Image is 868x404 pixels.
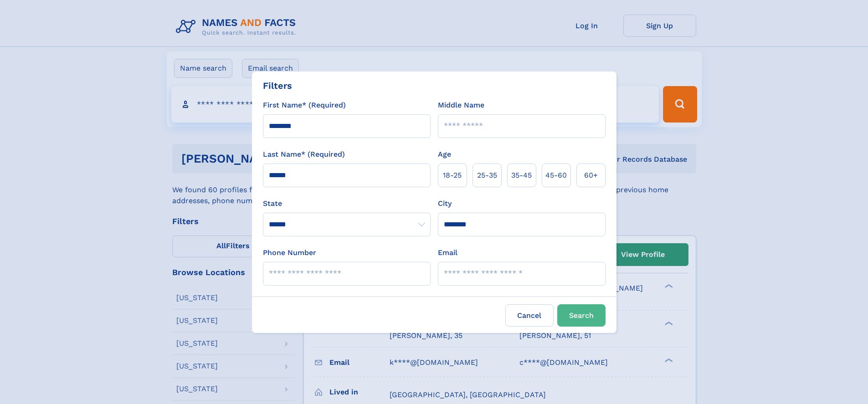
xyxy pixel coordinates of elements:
[557,304,606,327] button: Search
[438,247,457,258] label: Email
[263,100,346,111] label: First Name* (Required)
[263,247,316,258] label: Phone Number
[263,149,345,160] label: Last Name* (Required)
[263,79,292,92] div: Filters
[438,100,484,111] label: Middle Name
[443,170,462,181] span: 18‑25
[263,198,431,209] label: State
[584,170,598,181] span: 60+
[505,304,554,327] label: Cancel
[438,149,451,160] label: Age
[545,170,567,181] span: 45‑60
[511,170,532,181] span: 35‑45
[438,198,452,209] label: City
[477,170,497,181] span: 25‑35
